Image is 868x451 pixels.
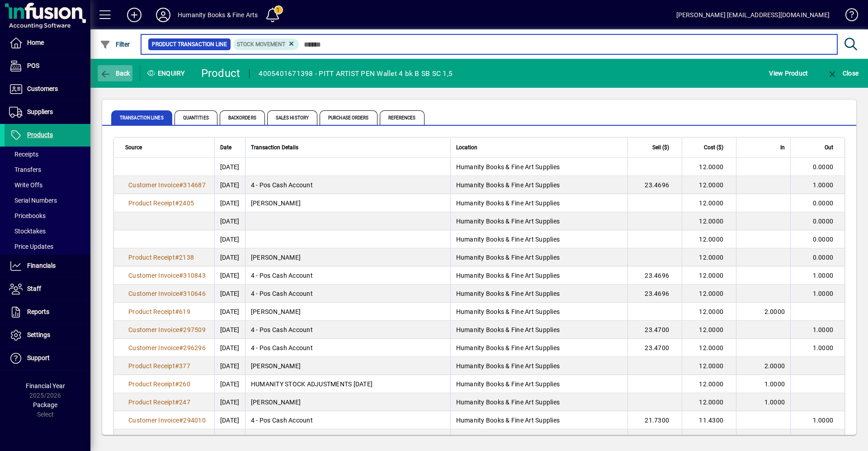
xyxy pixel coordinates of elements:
span: Settings [27,331,50,338]
span: # [179,326,183,333]
span: Stocktakes [9,228,46,235]
span: Financial Year [26,382,65,389]
span: # [179,290,183,297]
span: View Product [769,66,808,81]
td: 4 - Pos Cash Account [245,321,450,339]
button: Profile [149,7,178,23]
td: [DATE] [214,411,245,429]
span: Transfers [9,166,41,173]
span: 1.0000 [764,399,785,406]
td: 23.4696 [627,176,682,194]
a: Customer Invoice#297509 [125,325,209,335]
a: Product Receipt#619 [125,307,193,317]
a: Knowledge Base [839,2,857,31]
td: [DATE] [214,285,245,303]
button: Add [120,7,149,23]
span: 377 [179,362,190,370]
td: 23.4696 [627,266,682,285]
div: Source [125,142,209,152]
td: [PERSON_NAME] [245,393,450,411]
span: Humanity Books & Fine Art Supplies [456,399,560,406]
a: Customer Invoice#310646 [125,289,209,299]
a: Financials [5,255,90,277]
td: 21.7300 [627,411,682,429]
a: Customers [5,78,90,100]
span: Product Receipt [128,254,175,261]
span: Humanity Books & Fine Art Supplies [456,218,560,225]
span: Price Updates [9,243,53,250]
a: Product Receipt#247 [125,397,193,407]
td: [PERSON_NAME] [245,248,450,266]
span: Serial Numbers [9,197,57,204]
div: Date [220,142,240,152]
span: Cost ($) [704,142,723,152]
div: Location [456,142,622,152]
span: 297509 [183,326,206,333]
span: 310646 [183,290,206,297]
span: Sales History [267,110,317,125]
span: # [179,181,183,189]
td: [PERSON_NAME] [245,194,450,212]
span: Write Offs [9,181,42,189]
span: Humanity Books & Fine Art Supplies [456,199,560,207]
td: 12.0000 [682,303,736,321]
span: 260 [179,380,190,388]
span: Location [456,142,477,152]
span: 0.0000 [813,236,834,243]
span: Staff [27,285,41,292]
td: 23.4696 [627,285,682,303]
td: 4 - Pos Cash Account [245,429,450,447]
a: Customer Invoice#296296 [125,343,209,353]
div: Sell ($) [633,142,677,152]
span: # [175,199,179,207]
span: 1.0000 [813,290,834,297]
span: Customer Invoice [128,272,179,279]
a: Support [5,347,90,370]
span: Humanity Books & Fine Art Supplies [456,272,560,279]
mat-chip: Product Transaction Type: Stock movement [233,38,299,50]
span: Product Receipt [128,362,175,370]
a: Product Receipt#2405 [125,198,197,208]
span: 1.0000 [813,344,834,351]
span: 2.0000 [764,308,785,315]
span: 310843 [183,272,206,279]
span: # [175,254,179,261]
span: Customer Invoice [128,417,179,424]
span: Financials [27,262,56,269]
span: # [175,308,179,315]
span: 1.0000 [764,380,785,388]
td: [DATE] [214,194,245,212]
td: 4 - Pos Cash Account [245,266,450,285]
td: 12.0000 [682,357,736,375]
td: 12.0000 [682,248,736,266]
td: [DATE] [214,429,245,447]
span: Close [827,70,859,77]
span: Reports [27,308,49,315]
span: # [179,272,183,279]
td: 11.4300 [682,429,736,447]
td: [DATE] [214,339,245,357]
span: Product Transaction Line [152,40,227,49]
a: Product Receipt#2138 [125,252,197,262]
td: 12.0000 [682,393,736,411]
td: 12.0000 [682,266,736,285]
td: [DATE] [214,248,245,266]
span: # [179,344,183,351]
span: 294010 [183,417,206,424]
span: References [380,110,425,125]
span: 1.0000 [813,272,834,279]
a: Customer Invoice#293670 [125,433,209,443]
span: 0.0000 [813,218,834,225]
td: 23.4700 [627,339,682,357]
td: [DATE] [214,158,245,176]
span: # [179,435,183,442]
span: Product Receipt [128,308,175,315]
td: 4 - Pos Cash Account [245,339,450,357]
span: Date [220,142,231,152]
span: Customers [27,85,58,92]
a: Receipts [5,147,90,162]
a: Pricebooks [5,208,90,223]
span: 619 [179,308,190,315]
span: 1.0000 [813,326,834,333]
span: Backorders [220,110,265,125]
